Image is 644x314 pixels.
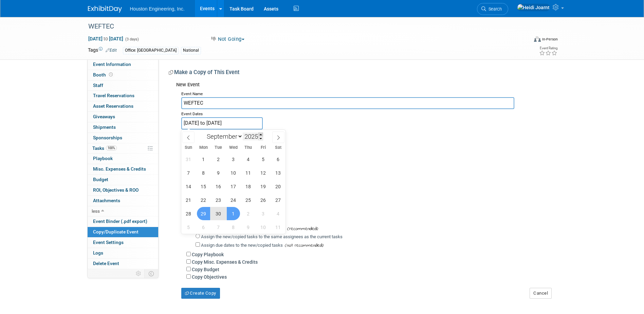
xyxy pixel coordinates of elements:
[517,4,550,11] img: Heidi Joarnt
[227,180,240,193] span: September 17, 2025
[106,145,117,151] span: 100%
[212,207,225,220] span: September 30, 2025
[257,153,270,166] span: September 5, 2025
[242,221,255,234] span: October 9, 2025
[211,145,226,150] span: Tue
[181,47,201,54] div: National
[192,252,224,257] label: Copy Playbook
[181,145,196,150] span: Sun
[181,288,220,299] button: Create Copy
[133,269,145,278] td: Personalize Event Tab Strip
[88,227,158,237] a: Copy/Duplicate Event
[169,69,551,78] div: Make a Copy of This Event
[542,37,558,42] div: In-Person
[181,129,551,138] div: Participation
[271,145,286,150] span: Sat
[227,193,240,207] span: September 24, 2025
[182,153,195,166] span: August 31, 2025
[242,166,255,179] span: September 11, 2025
[88,154,158,164] a: Playbook
[227,166,240,179] span: September 10, 2025
[93,135,122,140] span: Sponsorships
[197,153,210,166] span: September 1, 2025
[208,36,247,43] button: Not Going
[88,112,158,122] a: Giveaways
[181,89,551,97] div: Event Name
[257,166,270,179] span: September 12, 2025
[272,221,285,234] span: October 11, 2025
[88,70,158,80] a: Booth
[88,259,158,269] a: Delete Event
[192,274,227,280] label: Copy Objectives
[86,20,518,33] div: WEFTEC
[182,193,195,207] span: September 21, 2025
[92,208,100,214] span: less
[272,166,285,179] span: September 13, 2025
[257,180,270,193] span: September 19, 2025
[108,72,114,77] span: Booth not reserved yet
[93,240,124,245] span: Event Settings
[88,133,158,143] a: Sponsorships
[192,267,219,272] label: Copy Budget
[227,207,240,220] span: October 1, 2025
[285,225,318,232] span: (recommended)
[257,221,270,234] span: October 10, 2025
[486,6,502,12] span: Search
[88,101,158,111] a: Asset Reservations
[272,153,285,166] span: September 6, 2025
[242,180,255,193] span: September 18, 2025
[93,114,115,119] span: Giveaways
[182,221,195,234] span: October 5, 2025
[88,81,158,91] a: Staff
[256,145,271,150] span: Fri
[197,166,210,179] span: September 8, 2025
[93,72,114,77] span: Booth
[539,47,557,50] div: Event Rating
[212,221,225,234] span: October 7, 2025
[93,156,113,161] span: Playbook
[144,269,158,278] td: Toggle Event Tabs
[88,185,158,195] a: ROI, Objectives & ROO
[242,153,255,166] span: September 4, 2025
[201,234,343,239] label: Assign the new/copied tasks to the same assignees as the current tasks
[242,207,255,220] span: October 2, 2025
[88,59,158,70] a: Event Information
[192,259,258,265] label: Copy Misc. Expenses & Credits
[93,103,133,109] span: Asset Reservations
[181,109,551,117] div: Event Dates
[272,193,285,207] span: September 27, 2025
[93,62,131,67] span: Event Information
[88,216,158,227] a: Event Binder (.pdf export)
[123,47,179,54] div: Office: [GEOGRAPHIC_DATA]
[88,36,124,42] span: [DATE] [DATE]
[257,207,270,220] span: October 3, 2025
[93,124,116,130] span: Shipments
[93,93,134,98] span: Travel Reservations
[93,198,120,203] span: Attachments
[106,48,117,53] a: Edit
[130,6,185,12] span: Houston Engineering, Inc.
[182,180,195,193] span: September 14, 2025
[88,206,158,216] a: less
[242,193,255,207] span: September 25, 2025
[197,221,210,234] span: October 6, 2025
[212,193,225,207] span: September 23, 2025
[272,180,285,193] span: September 20, 2025
[88,248,158,258] a: Logs
[530,288,552,299] button: Cancel
[93,219,147,224] span: Event Binder (.pdf export)
[181,150,551,161] div: Copy Options:
[241,145,256,150] span: Thu
[88,175,158,185] a: Budget
[92,145,117,151] span: Tasks
[125,37,139,41] span: (3 days)
[197,180,210,193] span: September 15, 2025
[227,153,240,166] span: September 3, 2025
[93,250,103,256] span: Logs
[226,145,241,150] span: Wed
[212,180,225,193] span: September 16, 2025
[88,6,122,13] img: ExhibitDay
[93,187,139,193] span: ROI, Objectives & ROO
[176,81,551,89] div: New Event
[93,177,108,182] span: Budget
